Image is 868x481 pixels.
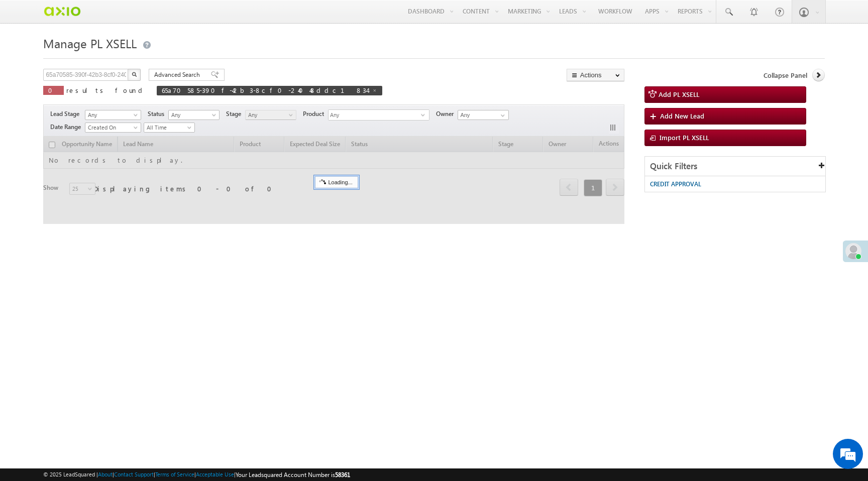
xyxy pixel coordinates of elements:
a: Created On [85,123,141,133]
a: About [98,471,113,477]
a: Any [168,110,220,120]
a: Show All Items [495,110,508,121]
a: Acceptable Use [196,471,234,477]
a: Any [245,110,296,120]
span: Any [169,110,216,119]
span: Advanced Search [154,70,203,79]
span: 0 [48,86,59,94]
span: Any [246,110,293,119]
span: Manage PL XSELL [43,35,137,51]
span: © 2025 LeadSquared | | | | | [43,470,350,479]
img: Search [132,72,137,77]
div: Any [328,109,429,121]
span: Add PL XSELL [659,90,699,98]
span: Import PL XSELL [660,133,709,142]
span: Owner [436,109,458,118]
span: Created On [85,123,138,132]
span: Your Leadsquared Account Number is [236,471,350,478]
a: Any [85,110,141,120]
a: All Time [144,123,195,133]
span: Collapse Panel [764,71,807,80]
span: select [421,112,429,117]
a: Contact Support [114,471,154,477]
span: Any [85,110,138,119]
span: Any [329,110,421,122]
span: Product [303,109,328,118]
span: Status [148,109,168,118]
button: Actions [567,69,624,81]
span: All Time [144,123,192,132]
span: results found [66,86,146,94]
div: Quick Filters [645,157,825,176]
span: Add New Lead [660,111,704,120]
span: Lead Stage [50,109,83,118]
span: Stage [226,109,245,118]
span: CREDIT APPROVAL [650,180,701,188]
span: Date Range [50,123,85,132]
div: Loading... [315,176,358,188]
a: Terms of Service [155,471,194,477]
span: 58361 [335,471,350,478]
span: 65a70585-390f-42b3-8cf0-24048ddc1834 [162,86,367,94]
input: Type to Search [458,110,509,120]
img: Custom Logo [43,3,81,20]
